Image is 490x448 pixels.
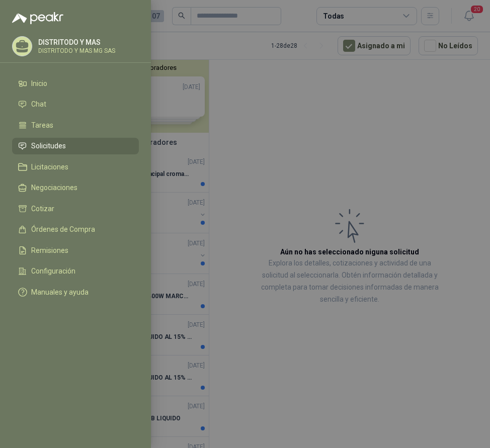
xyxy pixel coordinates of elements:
[31,246,68,254] span: Remisiones
[31,288,89,296] span: Manuales y ayuda
[31,121,53,129] span: Tareas
[31,142,66,150] span: Solicitudes
[12,158,139,175] a: Licitaciones
[12,263,139,280] a: Configuración
[12,284,139,301] a: Manuales y ayuda
[12,138,139,155] a: Solicitudes
[12,180,139,197] a: Negociaciones
[31,267,75,275] span: Configuración
[38,39,115,46] p: DISTRITODO Y MAS
[12,200,139,217] a: Cotizar
[12,12,63,24] img: Logo peakr
[12,117,139,134] a: Tareas
[31,163,68,171] span: Licitaciones
[31,79,47,87] span: Inicio
[12,75,139,92] a: Inicio
[31,225,95,233] span: Órdenes de Compra
[31,184,77,192] span: Negociaciones
[12,221,139,238] a: Órdenes de Compra
[12,242,139,259] a: Remisiones
[31,205,54,213] span: Cotizar
[38,48,115,54] p: DISTRITODO Y MAS MG SAS
[12,96,139,113] a: Chat
[31,100,46,108] span: Chat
